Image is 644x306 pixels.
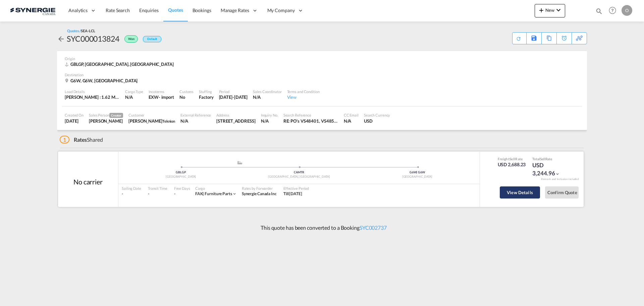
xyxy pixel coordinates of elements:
[159,94,174,100] div: - import
[180,118,211,124] div: N/A
[122,191,141,197] div: -
[283,186,309,191] div: Effective Period
[89,113,123,118] div: Sales Person
[240,170,358,175] div: CAMTR
[122,186,141,191] div: Sailing Date
[65,89,120,94] div: Load Details
[283,113,338,118] div: Search Reference
[216,118,255,124] div: 975 Rue des Calfats, Porte/Door 47, Lévis, QC, G6Y 9E8
[253,89,281,94] div: Sales Coordinator
[364,118,390,124] div: USD
[162,119,175,123] span: Teknion
[267,7,295,14] span: My Company
[416,170,417,174] span: |
[344,113,359,118] div: CC Email
[607,5,618,16] span: Help
[128,113,175,118] div: Customer
[67,28,95,33] div: Quotes /SEA-LCL
[73,177,103,186] div: No carrier
[174,186,190,191] div: Free Days
[148,186,167,191] div: Transit Time
[516,33,523,41] div: Quote PDF is not available at this time
[607,5,622,17] div: Help
[622,5,632,16] div: O
[68,7,88,14] span: Analytics
[283,118,338,124] div: RE: PO's VS48401, VS48503, VS47744 & VS48137 // QGLT2505006
[498,157,526,161] div: Freight Rate
[60,136,103,143] div: Shared
[500,186,540,199] button: View Details
[535,4,565,17] button: icon-plus 400-fgNewicon-chevron-down
[125,94,143,100] div: N/A
[128,118,175,124] div: Charles-Olivier Thibault
[195,191,205,196] span: FAK
[232,191,237,196] md-icon: icon-chevron-down
[199,94,213,100] div: Factory Stuffing
[149,94,159,100] div: EXW
[532,161,566,177] div: USD 3,244.96
[261,118,278,124] div: N/A
[148,191,167,197] div: -
[287,89,320,94] div: Terms and Condition
[65,118,84,124] div: 5 Aug 2025
[536,177,584,181] div: Remark and Inclusion included
[195,191,232,197] div: furniture parts
[122,170,240,175] div: GBLGP
[537,6,545,14] md-icon: icon-plus 400-fg
[283,191,302,197] div: Till 31 Aug 2025
[70,61,174,67] span: GBLGP, [GEOGRAPHIC_DATA], [GEOGRAPHIC_DATA]
[122,175,240,179] div: [GEOGRAPHIC_DATA]
[65,56,579,61] div: Origin
[242,191,277,196] span: Synergie Canada Inc
[125,89,143,94] div: Cargo Type
[65,78,139,84] div: G6W, G6W, Canada
[515,35,522,42] md-icon: icon-refresh
[257,224,387,231] p: This quote has been converted to a Booking
[60,136,69,143] span: 1
[253,94,281,100] div: N/A
[527,33,541,44] div: Save As Template
[65,61,175,67] div: GBLGP, London Gateway Port, Europe
[180,113,211,118] div: External Reference
[65,94,120,100] div: [PERSON_NAME] : 1.62 MT | Volumetric Wt : 2.23 CBM | Chargeable Wt : 2.23 W/M
[216,113,255,118] div: Address
[195,186,237,191] div: Cargo
[595,7,603,17] div: icon-magnify
[240,175,358,179] div: [GEOGRAPHIC_DATA], [GEOGRAPHIC_DATA]
[261,113,278,118] div: Inquiry No.
[74,136,87,143] span: Rates
[65,72,579,77] div: Destination
[219,89,248,94] div: Period
[545,186,579,199] button: Confirm Quote
[128,37,136,43] span: Won
[236,161,244,164] md-icon: assets/icons/custom/ship-fill.svg
[498,161,526,168] div: USD 2,688.23
[199,89,213,94] div: Stuffing
[109,113,123,118] span: Creator
[203,191,204,196] span: |
[193,7,211,13] span: Bookings
[360,224,387,231] a: SYC002737
[410,170,418,174] span: G6W
[119,33,140,44] div: Won
[89,118,123,124] div: Karen Mercier
[554,6,562,14] md-icon: icon-chevron-down
[10,3,55,18] img: 1f56c880d42311ef80fc7dca854c8e59.png
[283,191,302,196] span: Till [DATE]
[179,89,194,94] div: Customs
[418,170,425,174] span: G6W
[65,113,84,118] div: Created On
[179,94,194,100] div: No
[149,89,174,94] div: Incoterms
[509,157,515,161] span: Sell
[174,191,175,197] div: -
[57,33,67,44] div: icon-arrow-left
[139,7,159,13] span: Enquiries
[555,172,560,176] md-icon: icon-chevron-down
[106,7,130,13] span: Rate Search
[221,7,249,14] span: Manage Rates
[57,35,65,43] md-icon: icon-arrow-left
[532,157,566,161] div: Total Rate
[168,7,183,13] span: Quotes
